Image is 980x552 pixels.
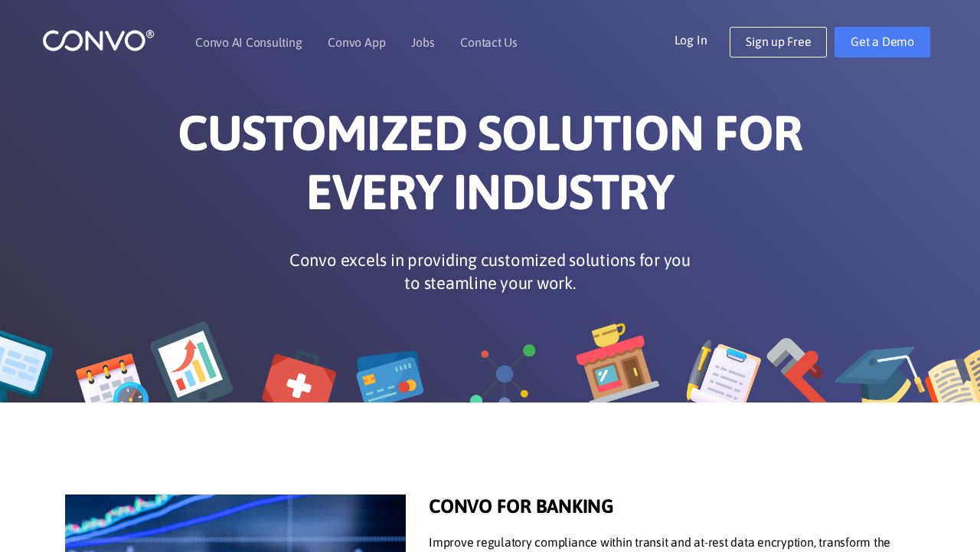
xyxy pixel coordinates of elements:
a: Convo AI Consulting [195,36,302,48]
img: logo_1.png [42,28,155,52]
a: Get a Demo [835,27,930,58]
a: Jobs [411,36,434,48]
p: Convo excels in providing customized solutions for you to steamline your work. [283,248,697,294]
a: Contact Us [460,36,518,48]
a: Log In [675,27,730,51]
h1: CONVO FOR BANKING [429,495,915,529]
h1: CUSTOMIZED SOLUTION FOR EVERY INDUSTRY [65,103,915,233]
a: Convo App [328,36,385,48]
a: Sign up Free [730,27,827,58]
